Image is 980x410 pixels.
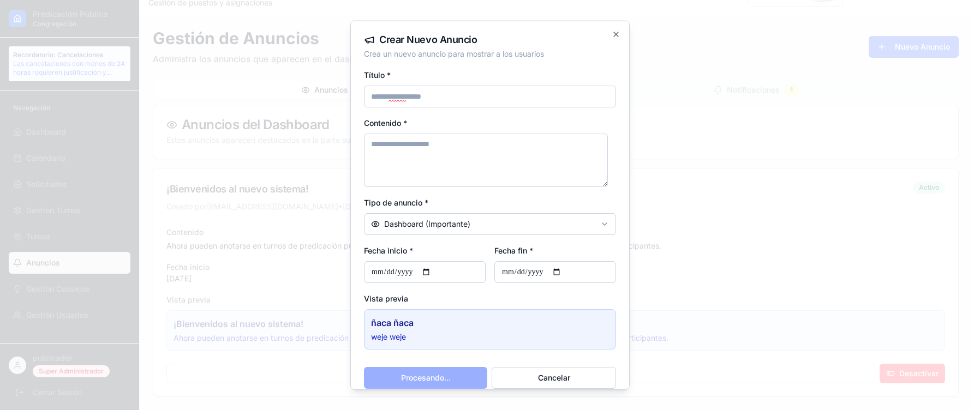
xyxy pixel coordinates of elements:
label: Tipo de anuncio * [364,198,428,207]
button: Cancelar [492,367,616,389]
label: Título * [364,70,391,80]
label: Fecha inicio * [364,246,413,255]
h2: Crear Nuevo Anuncio [364,34,616,45]
label: Vista previa [364,294,408,303]
label: Contenido * [364,118,407,128]
p: weje weje [371,331,609,342]
p: Crea un nuevo anuncio para mostrar a los usuarios [364,49,616,59]
label: Fecha fin * [494,246,533,255]
h4: ñaca ñaca [371,316,609,329]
